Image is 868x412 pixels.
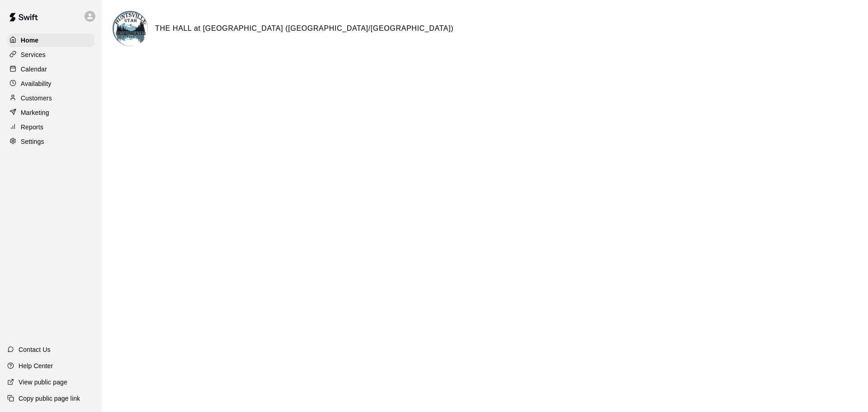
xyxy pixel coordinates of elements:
[114,12,148,46] img: THE HALL at Town Square (Huntsville Townhall/Community Center) logo
[21,79,52,88] p: Availability
[7,120,94,134] a: Reports
[7,33,94,47] a: Home
[21,123,43,132] p: Reports
[7,77,94,90] a: Availability
[155,23,453,34] h6: THE HALL at [GEOGRAPHIC_DATA] ([GEOGRAPHIC_DATA]/[GEOGRAPHIC_DATA])
[21,36,39,45] p: Home
[7,62,94,76] a: Calendar
[19,345,51,354] p: Contact Us
[19,378,67,387] p: View public page
[7,135,94,148] a: Settings
[21,50,46,59] p: Services
[7,91,94,105] a: Customers
[21,137,44,146] p: Settings
[19,361,53,370] p: Help Center
[7,106,94,119] a: Marketing
[19,394,80,403] p: Copy public page link
[21,65,47,74] p: Calendar
[21,108,49,117] p: Marketing
[7,48,94,62] a: Services
[21,94,52,103] p: Customers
